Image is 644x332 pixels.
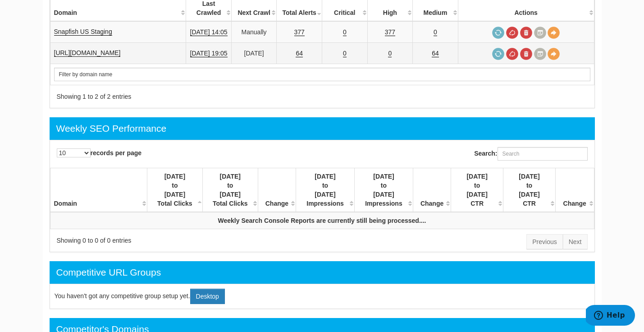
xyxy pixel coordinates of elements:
[534,27,546,39] a: Crawl History
[503,168,556,212] th: 10/04/2025 to 10/10/2025 CTR : activate to sort column ascending
[218,217,426,224] strong: Weekly Search Console Reports are currently still being processed....
[548,27,560,39] a: View Domain Overview
[57,236,311,245] div: Showing 0 to 0 of 0 entries
[56,266,161,279] div: Competitive URL Groups
[54,68,590,81] input: Search
[343,28,347,36] a: 0
[474,147,587,161] label: Search:
[57,92,311,101] div: Showing 1 to 2 of 2 entries
[385,28,395,36] a: 377
[586,305,635,327] iframe: Opens a widget where you can find more information
[354,168,413,212] th: 10/04/2025 to 10/10/2025 Impressions : activate to sort column ascending
[526,234,562,249] a: Previous
[520,27,532,39] a: Delete most recent audit
[520,48,532,60] a: Delete most recent audit
[56,122,167,135] div: Weekly SEO Performance
[231,43,277,64] td: [DATE]
[492,48,504,60] a: Request a crawl
[434,28,437,36] a: 0
[231,21,277,43] td: Manually
[555,168,594,212] th: Change : activate to sort column ascending
[202,168,258,212] th: 10/04/2025 to 10/10/2025 Total Clicks : activate to sort column ascending
[190,50,228,57] a: [DATE] 19:05
[54,49,121,57] a: [URL][DOMAIN_NAME]
[57,148,142,157] label: records per page
[50,168,147,212] th: Domain: activate to sort column ascending
[50,284,595,309] div: You haven't got any competitive group setup yet.
[534,48,546,60] a: Crawl History
[54,28,112,36] a: Snapfish US Staging
[548,48,560,60] a: View Domain Overview
[563,234,588,249] a: Next
[190,289,225,304] a: Desktop
[190,28,228,36] a: [DATE] 14:05
[492,27,504,39] span: Request a crawl
[451,168,503,212] th: 09/27/2025 to 10/03/2025 CTR : activate to sort column ascending
[296,50,303,57] a: 64
[506,27,518,39] a: Cancel in-progress audit
[258,168,296,212] th: Change : activate to sort column ascending
[506,48,518,60] a: Cancel in-progress audit
[147,168,202,212] th: 09/27/2025 to 10/03/2025 Total Clicks : activate to sort column descending
[296,168,355,212] th: 09/27/2025 to 10/03/2025 Impressions : activate to sort column ascending
[498,147,588,161] input: Search:
[57,148,91,157] select: records per page
[388,50,392,57] a: 0
[294,28,305,36] a: 377
[343,50,347,57] a: 0
[413,168,451,212] th: Change : activate to sort column ascending
[432,50,439,57] a: 64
